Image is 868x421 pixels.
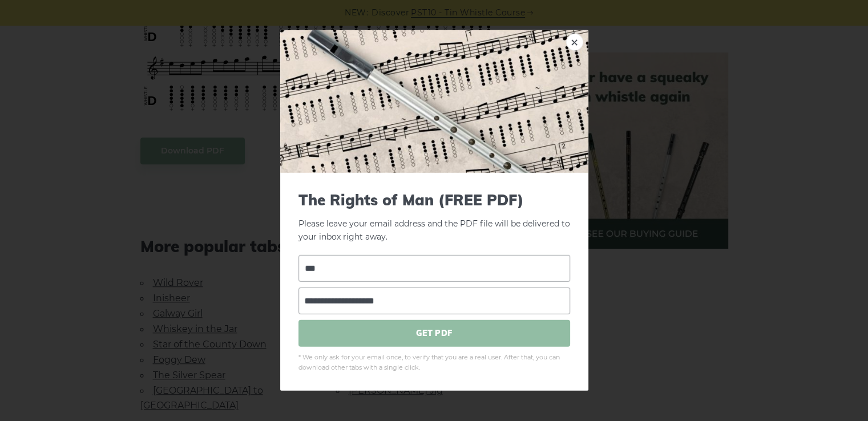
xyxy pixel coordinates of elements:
[566,34,583,51] a: ×
[298,191,570,209] span: The Rights of Man (FREE PDF)
[298,191,570,244] p: Please leave your email address and the PDF file will be delivered to your inbox right away.
[280,30,588,173] img: Tin Whistle Tab Preview
[298,319,570,346] span: GET PDF
[298,352,570,373] span: * We only ask for your email once, to verify that you are a real user. After that, you can downlo...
